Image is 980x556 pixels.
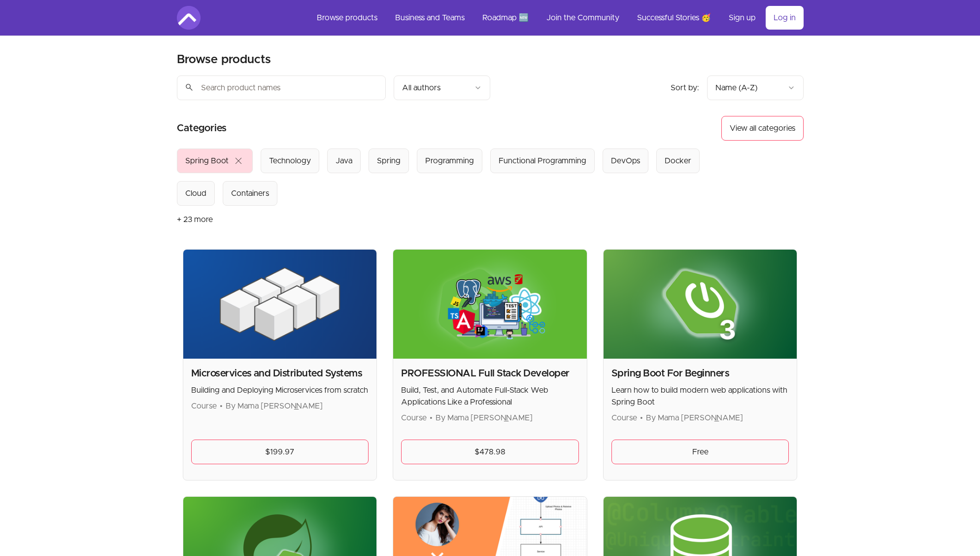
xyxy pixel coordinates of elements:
[671,84,699,92] span: Sort by:
[707,75,804,100] button: Product sort options
[377,155,401,167] div: Spring
[309,6,385,30] a: Browse products
[436,414,533,422] span: By Mama [PERSON_NAME]
[336,155,352,167] div: Java
[611,414,637,422] span: Course
[611,367,789,380] h2: Spring Boot For Beginners
[177,6,201,30] img: Amigoscode logo
[185,155,229,167] div: Spring Boot
[611,440,789,464] a: Free
[499,155,586,167] div: Functional Programming
[191,384,369,396] p: Building and Deploying Microservices from scratch
[387,6,473,30] a: Business and Teams
[177,206,213,233] button: + 23 more
[646,414,743,422] span: By Mama [PERSON_NAME]
[401,367,579,380] h2: PROFESSIONAL Full Stack Developer
[233,155,244,167] span: close
[401,414,427,422] span: Course
[177,116,227,141] h2: Categories
[231,187,269,199] div: Containers
[401,440,579,464] a: $478.98
[191,402,217,410] span: Course
[177,52,271,68] h2: Browse products
[611,155,640,167] div: DevOps
[177,75,386,100] input: Search product names
[309,6,804,30] nav: Main
[539,6,627,30] a: Join the Community
[721,116,804,141] button: View all categories
[721,6,764,30] a: Sign up
[640,414,643,422] span: •
[401,384,579,408] p: Build, Test, and Automate Full-Stack Web Applications Like a Professional
[191,367,369,380] h2: Microservices and Distributed Systems
[393,250,587,359] img: Product image for PROFESSIONAL Full Stack Developer
[185,80,194,94] span: search
[474,6,537,30] a: Roadmap 🆕
[766,6,804,30] a: Log in
[425,155,474,167] div: Programming
[604,250,797,359] img: Product image for Spring Boot For Beginners
[629,6,719,30] a: Successful Stories 🥳
[394,75,490,100] button: Filter by author
[191,440,369,464] a: $199.97
[430,414,433,422] span: •
[220,402,223,410] span: •
[226,402,323,410] span: By Mama [PERSON_NAME]
[611,384,789,408] p: Learn how to build modern web applications with Spring Boot
[269,155,311,167] div: Technology
[665,155,691,167] div: Docker
[185,187,206,199] div: Cloud
[183,250,377,359] img: Product image for Microservices and Distributed Systems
